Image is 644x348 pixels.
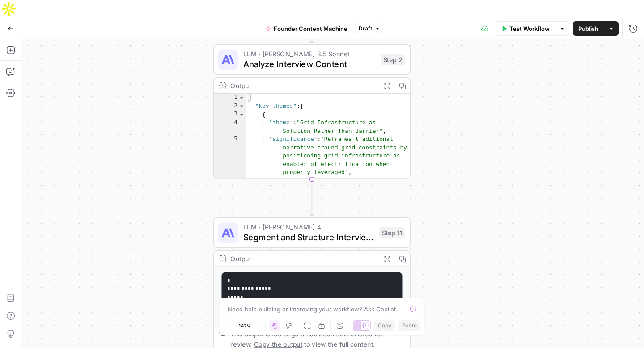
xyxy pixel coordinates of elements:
span: Copy [378,322,391,330]
span: LLM · [PERSON_NAME] 4 [243,222,374,232]
img: tab_domain_overview_orange.svg [26,52,33,59]
button: Publish [573,21,604,36]
span: Test Workflow [509,24,550,33]
div: Output [230,81,375,91]
div: 3 [214,110,246,119]
span: Toggle code folding, rows 3 through 12 [238,110,245,119]
span: Copy the output [254,340,302,348]
span: Segment and Structure Interview Content [243,231,374,243]
span: Analyze Interview Content [243,58,376,70]
button: Copy [374,320,395,331]
div: Step 11 [379,227,405,238]
div: Domain Overview [36,53,80,59]
g: Edge from start to step_2 [310,6,314,43]
div: 4 [214,119,246,136]
span: Founder Content Machine [274,24,347,33]
button: Test Workflow [496,21,555,36]
div: 5 [214,136,246,177]
span: Toggle code folding, rows 2 through 53 [238,102,245,110]
div: 6 [214,177,246,218]
span: LLM · [PERSON_NAME] 3.5 Sonnet [243,49,376,59]
img: logo_orange.svg [14,14,21,21]
img: tab_keywords_by_traffic_grey.svg [90,52,97,59]
span: Toggle code folding, rows 1 through 226 [238,94,245,102]
div: v 4.0.25 [25,14,44,21]
g: Edge from step_2 to step_11 [310,179,314,216]
div: Step 2 [381,54,405,65]
button: Draft [355,23,384,34]
button: Paste [398,320,420,331]
button: Founder Content Machine [260,21,353,36]
span: Draft [359,25,372,33]
div: Keywords by Traffic [100,53,148,59]
span: Publish [578,24,598,33]
img: website_grey.svg [14,23,21,30]
div: LLM · [PERSON_NAME] 3.5 SonnetAnalyze Interview ContentStep 2Output{ "key_themes":[ { "theme":"Gr... [213,44,411,179]
div: 1 [214,94,246,102]
div: 2 [214,102,246,110]
div: Domain: [DOMAIN_NAME] [23,23,98,30]
span: Paste [402,322,417,330]
span: 142% [238,322,251,329]
div: Output [230,254,375,264]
